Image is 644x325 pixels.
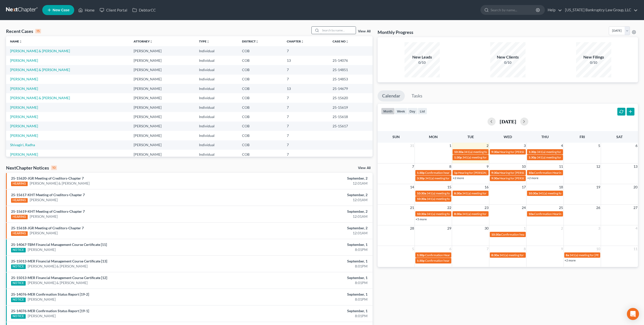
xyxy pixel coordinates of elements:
[504,135,512,139] span: Wed
[486,164,489,170] span: 9
[252,214,368,219] div: 12:01AM
[378,29,413,35] h3: Monthly Progress
[252,264,368,269] div: 8:01PM
[10,105,38,110] a: [PERSON_NAME]
[283,103,329,112] td: 7
[405,60,440,65] div: 0/10
[195,103,238,112] td: Individual
[30,197,58,202] a: [PERSON_NAME]
[238,75,283,84] td: COB
[10,39,22,43] a: Nameunfold_more
[576,60,611,65] div: 0/10
[252,280,368,285] div: 8:01PM
[462,212,520,216] span: 341(a) meeting for Trinity [PERSON_NAME]
[453,176,464,180] a: +2 more
[195,75,238,84] td: Individual
[30,231,58,236] a: [PERSON_NAME]
[633,184,638,190] span: 20
[417,253,425,257] span: 1:30p
[35,29,41,33] div: 15
[283,150,329,159] td: 7
[11,226,84,230] a: 25-15618-JGR Meeting of Creditors-Chapter 7
[11,198,28,203] div: HEARING
[627,308,639,320] div: Open Intercom Messenger
[491,176,499,180] span: 9:30a
[51,166,57,170] div: 10
[11,298,26,302] div: NOTICE
[427,197,475,201] span: 341(a) meeting for [PERSON_NAME]
[329,122,373,131] td: 25-15617
[252,197,368,202] div: 12:01AM
[329,103,373,112] td: 25-15619
[11,281,26,286] div: NOTICE
[538,191,587,195] span: 341(a) meeting for [PERSON_NAME]
[527,176,538,180] a: +2 more
[195,56,238,65] td: Individual
[283,140,329,150] td: 7
[378,90,405,101] a: Calendar
[558,164,563,170] span: 11
[252,192,368,197] div: September, 2
[449,164,452,170] span: 8
[458,171,497,175] span: Hearing for [PERSON_NAME]
[130,103,195,112] td: [PERSON_NAME]
[195,122,238,131] td: Individual
[429,135,438,139] span: Mon
[633,205,638,211] span: 27
[462,155,511,159] span: 341(a) meeting for [PERSON_NAME]
[134,39,153,43] a: Attorneyunfold_more
[238,122,283,131] td: COB
[417,259,425,262] span: 1:30p
[395,108,407,115] button: week
[28,297,56,302] a: [PERSON_NAME]
[576,54,611,60] div: New Filings
[412,246,415,252] span: 5
[333,39,349,43] a: Case Nounfold_more
[130,122,195,131] td: [PERSON_NAME]
[462,191,537,195] span: 341(a) meeting for [PERSON_NAME] & [PERSON_NAME]
[252,275,368,280] div: September, 1
[283,112,329,121] td: 7
[449,246,452,252] span: 6
[10,124,38,128] a: [PERSON_NAME]
[499,171,539,175] span: Hearing for [PERSON_NAME]
[523,246,526,252] span: 8
[417,197,426,201] span: 10:30a
[499,253,575,257] span: 341(a) meeting for [PERSON_NAME] & [PERSON_NAME]
[130,46,195,56] td: [PERSON_NAME]
[425,171,482,175] span: Confirmation hearing for [PERSON_NAME]
[454,212,462,216] span: 8:30a
[195,140,238,150] td: Individual
[537,150,585,154] span: 341(a) meeting for [PERSON_NAME]
[418,108,427,115] button: list
[447,184,452,190] span: 15
[30,214,58,219] a: [PERSON_NAME]
[10,143,35,147] a: Shivagiri, Radha
[635,143,638,149] span: 6
[252,176,368,181] div: September, 2
[11,215,28,219] div: HEARING
[150,40,153,43] i: unfold_more
[410,225,415,231] span: 28
[464,150,512,154] span: 341(a) meeting for [PERSON_NAME]
[560,246,563,252] span: 9
[11,248,26,252] div: NOTICE
[6,28,41,34] div: Recent Cases
[491,253,499,257] span: 8:30a
[521,205,526,211] span: 24
[130,84,195,93] td: [PERSON_NAME]
[301,40,304,43] i: unfold_more
[447,205,452,211] span: 22
[521,164,526,170] span: 10
[596,184,601,190] span: 19
[10,115,38,119] a: [PERSON_NAME]
[580,135,585,139] span: Fri
[238,103,283,112] td: COB
[529,155,536,159] span: 1:30p
[283,46,329,56] td: 7
[195,112,238,121] td: Individual
[490,54,526,60] div: New Clients
[11,309,89,313] a: 25-14076-MER Confirmation Status Report [19-1]
[238,65,283,74] td: COB
[486,143,489,149] span: 2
